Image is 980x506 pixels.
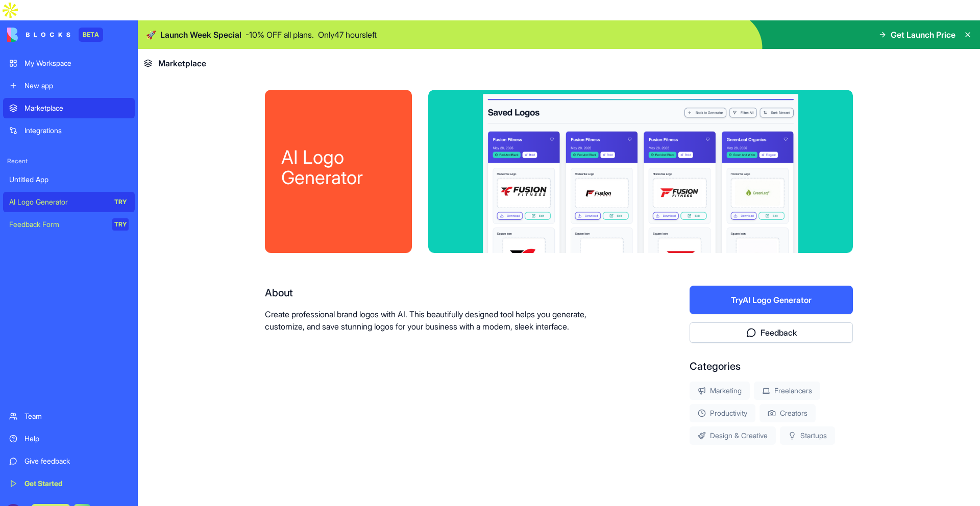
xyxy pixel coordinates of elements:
div: Categories [690,359,853,373]
div: TRY [112,196,129,208]
a: Help [3,428,135,449]
img: Background [138,20,980,49]
button: Feedback [690,322,853,343]
button: Emoji picker [16,334,24,342]
a: New app [3,75,135,96]
span: Recent [3,157,135,165]
div: About [265,286,624,300]
div: Productivity [690,404,755,422]
div: TRY [112,218,129,231]
a: Give feedback [3,451,135,471]
button: Send a message… [175,330,191,346]
div: New app [24,81,129,91]
div: Freelancers [754,382,820,400]
div: Creators [759,404,816,422]
div: Marketing [690,382,750,400]
div: Help [24,434,129,444]
span: Marketplace [158,57,206,69]
img: Profile image for Shelly [29,6,45,22]
span: 🚀 [146,29,156,41]
span: Launch Week Special [160,29,241,41]
div: Marketplace [24,103,129,113]
button: Upload attachment [48,334,57,342]
a: My Workspace [3,53,135,73]
a: Feedback FormTRY [3,214,135,235]
div: Hey Mor 👋 [16,65,159,75]
p: Active [50,13,70,23]
div: Close [179,4,198,22]
textarea: Message… [9,313,195,330]
div: Shelly says… [8,59,196,129]
h1: Shelly [50,5,74,13]
div: Integrations [24,125,129,136]
p: Only 47 hours left [318,29,377,41]
div: Team [24,411,129,421]
div: Design & Creative [690,426,776,445]
button: go back [7,4,26,23]
div: Give feedback [24,456,129,466]
div: Feedback Form [9,219,105,230]
a: Untitled App [3,169,135,190]
div: Get Started [24,478,129,489]
button: TryAI Logo Generator [690,286,853,314]
div: Startups [780,426,835,445]
a: Team [3,406,135,426]
a: Integrations [3,120,135,141]
div: AI Logo Generator [281,147,396,188]
a: BETA [7,28,103,42]
button: Home [160,4,179,23]
div: AI Logo Generator [9,197,105,207]
a: Get Started [3,473,135,494]
div: Untitled App [9,174,129,185]
div: My Workspace [24,58,129,68]
a: AI Logo GeneratorTRY [3,192,135,212]
div: Hey Mor 👋Welcome to Blocks 🙌 I'm here if you have any questions!Shelly • 1h ago [8,59,167,106]
a: Marketplace [3,98,135,118]
button: Gif picker [32,334,40,342]
img: logo [7,28,70,42]
span: Get Launch Price [891,29,955,41]
p: - 10 % OFF all plans. [246,29,314,41]
div: Shelly • 1h ago [16,108,64,114]
p: Create professional brand logos with AI. This beautifully designed tool helps you generate, custo... [265,308,624,333]
button: Start recording [65,334,73,342]
div: BETA [79,28,103,42]
div: Welcome to Blocks 🙌 I'm here if you have any questions! [16,80,159,100]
